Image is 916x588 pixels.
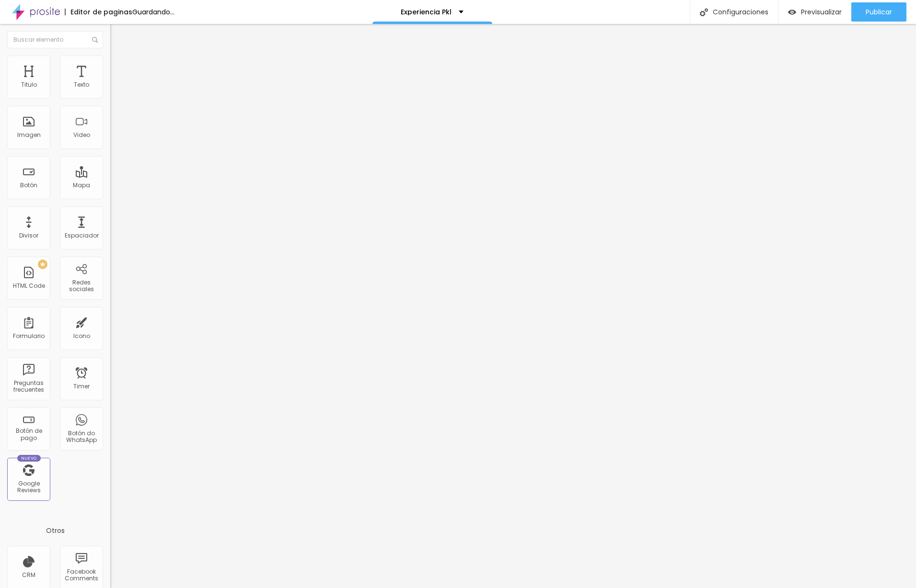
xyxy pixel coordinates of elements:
div: Titulo [21,81,37,88]
div: Guardando... [132,9,174,15]
input: Buscar elemento [7,31,103,48]
div: Espaciador [65,232,99,239]
button: Previsualizar [778,2,851,22]
div: HTML Code [13,283,45,289]
div: Google Reviews [10,480,47,494]
div: CRM [22,572,35,578]
div: Preguntas frecuentes [10,380,47,394]
div: Divisor [19,232,38,239]
div: Facebook Comments [62,568,100,582]
img: Icone [92,37,98,43]
img: Icone [700,8,708,16]
div: Editor de paginas [65,9,132,15]
div: Botón de pago [10,428,47,441]
p: Experiencia Pkl [401,9,452,15]
div: Video [73,132,90,138]
div: Imagen [17,132,41,138]
div: Icono [73,333,90,339]
div: Botón [20,182,37,189]
div: Nuevo [17,455,41,462]
div: Mapa [73,182,90,189]
img: view-1.svg [788,8,796,16]
div: Texto [74,81,89,88]
div: Redes sociales [62,279,100,293]
span: Publicar [866,8,892,16]
span: Previsualizar [801,8,842,16]
div: Botón do WhatsApp [62,430,100,444]
div: Formulario [13,333,45,339]
iframe: Editor [110,24,916,588]
div: Timer [73,383,90,390]
button: Publicar [851,2,906,22]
